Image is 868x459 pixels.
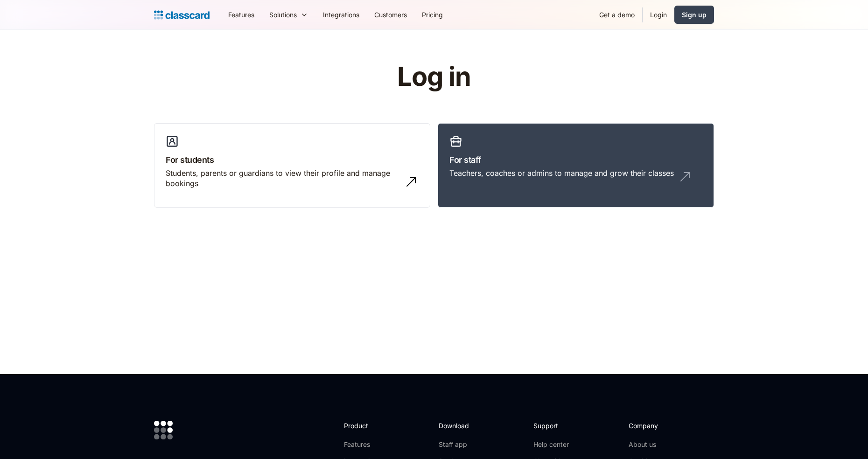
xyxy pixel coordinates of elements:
a: About us [629,440,691,449]
a: Get a demo [592,4,642,25]
div: Sign up [682,10,707,20]
a: Integrations [315,4,367,25]
a: Staff app [439,440,477,449]
h2: Company [629,421,691,431]
a: Features [221,4,262,25]
a: Sign up [674,6,714,24]
a: Help center [533,440,571,449]
h2: Product [344,421,394,431]
a: Customers [367,4,414,25]
div: Solutions [269,10,297,20]
h2: Download [439,421,477,431]
a: Login [643,4,674,25]
h1: Log in [286,63,582,91]
a: Logo [154,8,210,21]
div: Teachers, coaches or admins to manage and grow their classes [449,168,674,178]
a: For staffTeachers, coaches or admins to manage and grow their classes [438,123,714,208]
div: Students, parents or guardians to view their profile and manage bookings [166,168,400,189]
h3: For students [166,153,419,166]
a: Pricing [414,4,450,25]
a: Features [344,440,394,449]
h2: Support [533,421,571,431]
h3: For staff [449,153,702,166]
a: For studentsStudents, parents or guardians to view their profile and manage bookings [154,123,430,208]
